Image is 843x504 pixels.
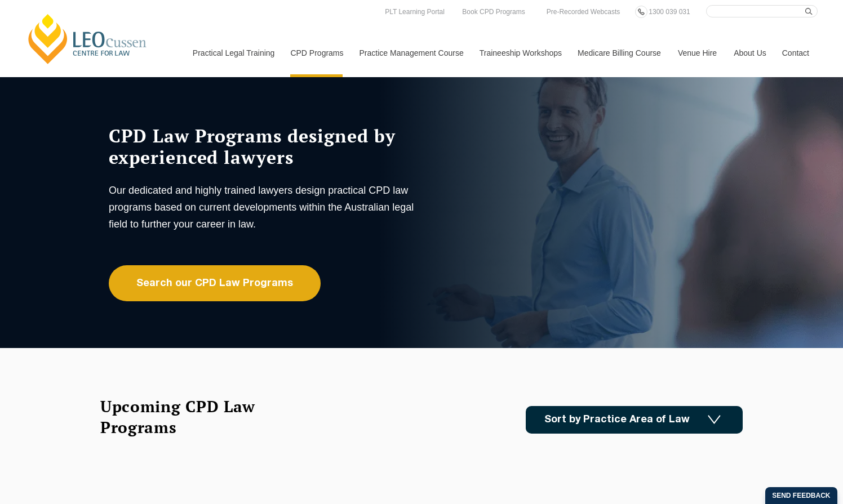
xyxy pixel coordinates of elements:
a: Practical Legal Training [184,29,282,77]
a: Contact [774,29,818,77]
p: Our dedicated and highly trained lawyers design practical CPD law programs based on current devel... [109,182,419,233]
a: CPD Programs [282,29,350,77]
a: [PERSON_NAME] Centre for Law [25,12,150,65]
a: Practice Management Course [351,29,471,77]
h2: Upcoming CPD Law Programs [100,396,283,438]
span: 1300 039 031 [649,8,690,16]
a: Medicare Billing Course [569,29,669,77]
a: PLT Learning Portal [382,6,447,18]
h1: CPD Law Programs designed by experienced lawyers [109,125,419,168]
a: Pre-Recorded Webcasts [544,6,623,18]
a: About Us [725,29,774,77]
a: Traineeship Workshops [471,29,569,77]
a: Search our CPD Law Programs [109,265,321,301]
a: Sort by Practice Area of Law [526,406,743,434]
img: Icon [708,415,721,425]
a: 1300 039 031 [646,6,693,18]
a: Venue Hire [669,29,725,77]
a: Book CPD Programs [459,6,527,18]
